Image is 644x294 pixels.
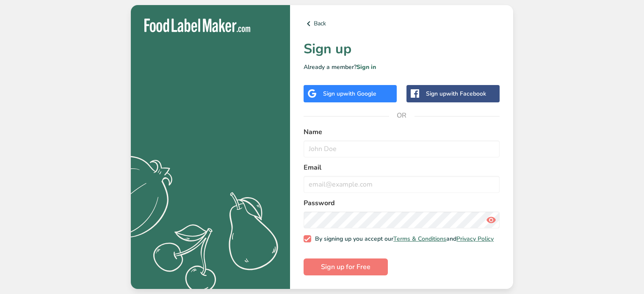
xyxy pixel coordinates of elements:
[357,63,376,71] a: Sign in
[304,198,500,208] label: Password
[323,89,376,98] div: Sign up
[343,90,376,98] span: with Google
[426,89,486,98] div: Sign up
[304,162,500,173] label: Email
[311,235,494,243] span: By signing up you accept our and
[321,262,370,272] span: Sign up for Free
[144,19,250,33] img: Food Label Maker
[393,235,446,243] a: Terms & Conditions
[456,235,494,243] a: Privacy Policy
[304,258,388,275] button: Sign up for Free
[446,90,486,98] span: with Facebook
[304,19,500,29] a: Back
[304,39,500,59] h1: Sign up
[304,63,500,71] p: Already a member?
[389,103,415,128] span: OR
[304,176,500,193] input: email@example.com
[304,127,500,137] label: Name
[304,140,500,157] input: John Doe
